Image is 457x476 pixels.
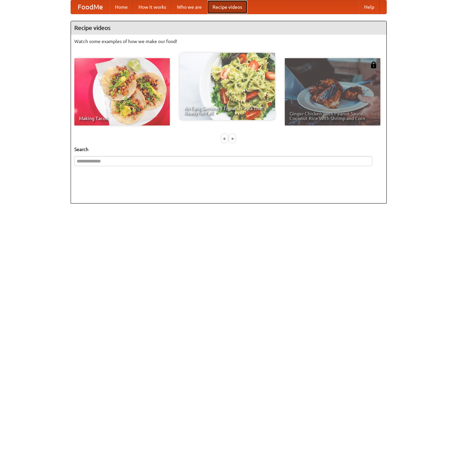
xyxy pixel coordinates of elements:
div: « [222,134,228,143]
a: An Easy, Summery Tomato Pasta That's Ready for Fall [180,53,275,120]
a: Help [359,0,380,14]
span: Making Tacos [79,116,165,121]
h5: Search [74,146,383,153]
h4: Recipe videos [71,21,386,35]
a: Making Tacos [74,58,170,125]
a: How it works [133,0,172,14]
a: Who we are [172,0,207,14]
a: Home [110,0,133,14]
div: » [229,134,235,143]
img: 483408.png [370,62,377,68]
p: Watch some examples of how we make our food! [74,38,383,45]
a: Recipe videos [207,0,247,14]
a: FoodMe [71,0,110,14]
span: An Easy, Summery Tomato Pasta That's Ready for Fall [184,106,270,115]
